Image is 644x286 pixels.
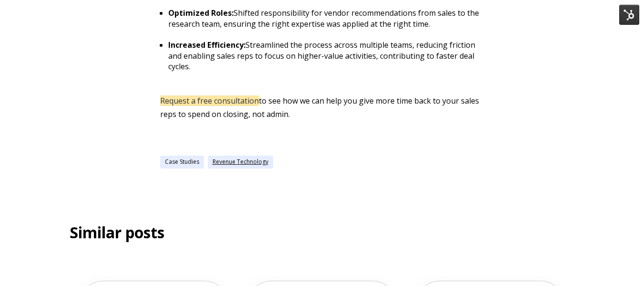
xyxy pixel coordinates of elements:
[619,5,639,25] img: HubSpot Tools Menu Toggle
[160,94,484,121] p: to see how we can help you give more time back to your sales reps to spend on closing, not admin.
[160,156,204,169] a: Case Studies
[168,8,484,40] li: Shifted responsibility for vendor recommendations from sales to the research team, ensuring the r...
[168,40,245,50] strong: Increased Efficiency:
[160,95,259,106] a: Request a free consultation
[208,156,273,169] a: Revenue Technology
[70,222,575,244] h2: Similar posts
[168,40,484,72] li: Streamlined the process across multiple teams, reducing friction and enabling sales reps to focus...
[168,8,234,18] strong: Optimized Roles:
